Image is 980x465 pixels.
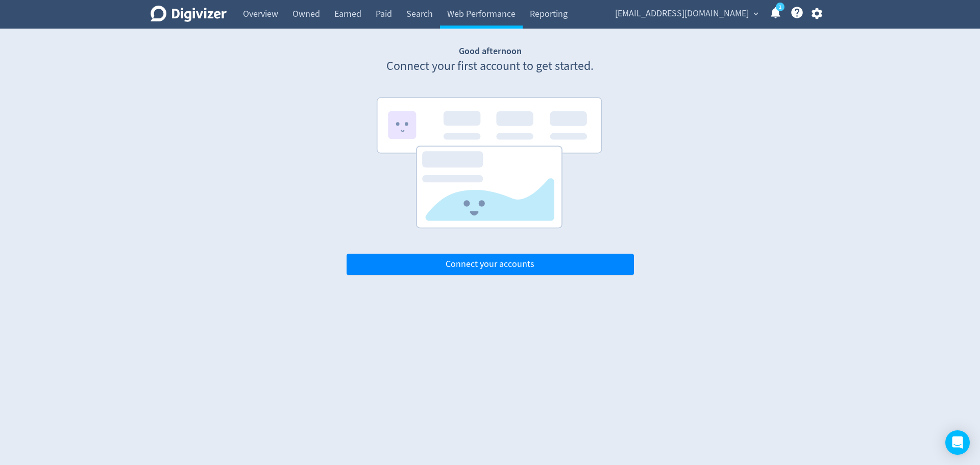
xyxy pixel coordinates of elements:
p: Connect your first account to get started. [347,58,634,75]
span: Connect your accounts [446,260,534,269]
button: Connect your accounts [347,254,634,275]
button: [EMAIL_ADDRESS][DOMAIN_NAME] [611,6,761,22]
a: 1 [776,3,785,11]
text: 1 [779,4,781,11]
span: [EMAIL_ADDRESS][DOMAIN_NAME] [615,6,749,22]
div: Open Intercom Messenger [945,430,970,455]
span: expand_more [751,9,761,18]
a: Connect your accounts [347,258,634,270]
h1: Good afternoon [347,45,634,58]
